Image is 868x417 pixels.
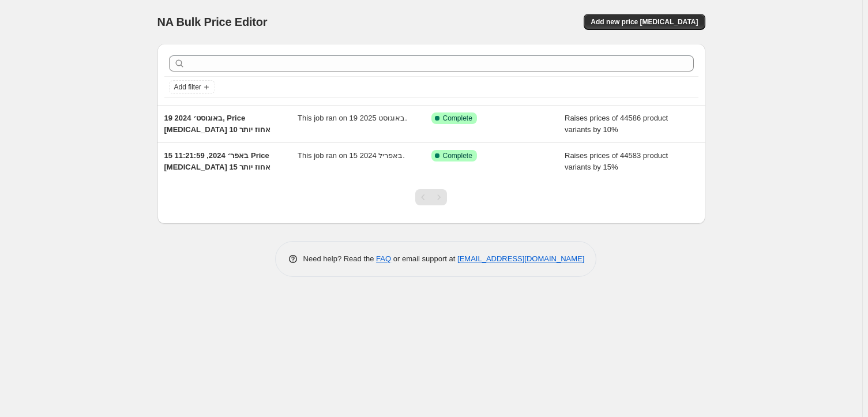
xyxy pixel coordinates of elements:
span: 15 באפר׳ 2024, 11:21:59 Price [MEDICAL_DATA] 15 אחוז יותר [164,151,271,171]
button: Add filter [169,80,215,94]
span: or email support at [391,254,457,263]
span: Complete [443,114,472,123]
a: FAQ [376,254,391,263]
span: Add filter [174,82,201,92]
span: Need help? Read the [303,254,377,263]
a: [EMAIL_ADDRESS][DOMAIN_NAME] [457,254,584,263]
span: NA Bulk Price Editor [157,16,268,28]
span: Complete [443,151,472,160]
button: Add new price [MEDICAL_DATA] [584,14,705,30]
span: Raises prices of 44586 product variants by 10% [565,114,668,134]
span: Raises prices of 44583 product variants by 15% [565,151,668,171]
span: Add new price [MEDICAL_DATA] [591,17,698,27]
span: This job ran on 15 באפריל 2024. [298,151,405,160]
span: 19 באוגוסט׳ 2024, Price [MEDICAL_DATA] 10 אחוז יותר [164,114,271,134]
nav: Pagination [415,189,447,205]
span: This job ran on 19 באוגוסט 2025. [298,114,407,122]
